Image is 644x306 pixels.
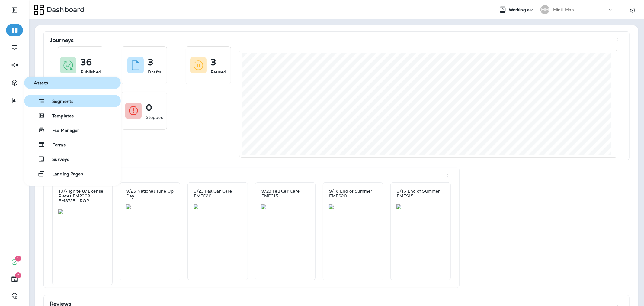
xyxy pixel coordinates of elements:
[15,256,21,262] span: 1
[24,138,121,151] button: Forms
[148,69,161,75] p: Drafts
[24,153,121,165] button: Surveys
[261,189,309,198] p: 9/23 Fall Car Care EMFC15
[261,204,309,209] img: d7470326-c95c-44de-9fea-3a513f62a7e0.jpg
[24,109,121,122] button: Templates
[50,37,74,43] p: Journeys
[45,171,83,177] span: Landing Pages
[81,59,92,65] p: 36
[44,5,85,14] p: Dashboard
[126,189,174,198] p: 9/25 National Tune Up Day
[24,124,121,136] button: File Manager
[553,7,574,12] p: Minit Man
[59,189,106,203] p: 10/7 Ignite 87 License Plates EM2999 EM8725 - ROP
[540,5,549,14] div: MM
[6,4,23,16] button: Expand Sidebar
[45,142,66,148] span: Forms
[627,4,638,15] button: Settings
[146,114,164,120] p: Stopped
[24,77,121,89] button: Assets
[45,157,69,163] span: Surveys
[81,69,101,75] p: Published
[396,204,445,209] img: 98999900-e67a-4430-a8d5-0bda215e914c.jpg
[509,7,534,12] span: Working as:
[27,80,118,86] span: Assets
[329,189,377,198] p: 9/16 End of Summer EMES20
[194,204,242,209] img: ae28ef0e-d10b-430a-a38c-b60079b60a16.jpg
[45,99,73,105] span: Segments
[45,128,79,134] span: File Manager
[148,59,153,65] p: 3
[397,189,444,198] p: 9/16 End of Summer EMES15
[146,105,152,111] p: 0
[24,168,121,180] button: Landing Pages
[58,209,107,214] img: ffd61385-659e-4e1b-a0ba-1b23196e45e7.jpg
[211,59,216,65] p: 3
[45,113,74,119] span: Templates
[24,95,121,107] button: Segments
[211,69,226,75] p: Paused
[329,204,377,209] img: 7707c648-6e46-4823-b5ff-1239f72e22b1.jpg
[126,204,174,209] img: 91040b0e-fbb7-49f1-9233-bcab9fd5992a.jpg
[194,189,242,198] p: 9/23 Fall Car Care EMFC20
[15,272,21,278] span: 7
